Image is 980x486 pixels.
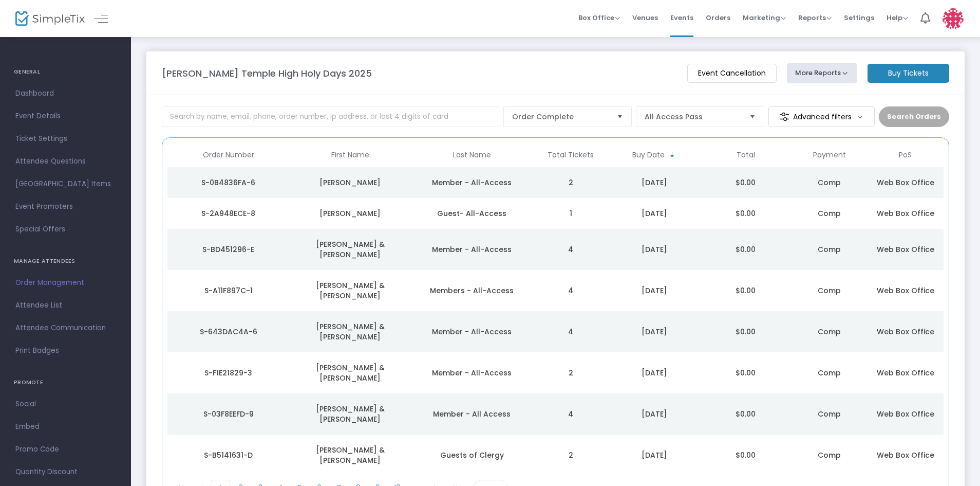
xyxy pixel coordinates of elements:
[413,327,530,337] div: Member - All-Access
[877,208,934,219] span: Web Box Office
[292,363,408,383] div: Joyce & Kevin Anderson
[700,352,791,393] td: $0.00
[737,151,755,159] span: Total
[15,87,116,100] span: Dashboard
[818,244,841,255] span: Comp
[292,208,408,219] div: Andrew Friedeberg
[292,321,408,342] div: Glenn & Andrea Sonnenberg
[687,64,777,83] m-button: Event Cancellation
[162,66,372,80] m-panel-title: [PERSON_NAME] Temple High Holy Days 2025
[533,198,609,229] td: 1
[167,143,944,476] div: Data table
[15,110,116,123] span: Event Details
[700,393,791,435] td: $0.00
[611,285,698,296] div: 9/19/2025
[818,450,841,460] span: Comp
[170,368,287,378] div: S-F1E21829-3
[533,167,609,198] td: 2
[887,13,908,23] span: Help
[818,327,841,337] span: Comp
[292,404,408,424] div: Keili Lefkovitz & Shane Johnson
[292,239,408,260] div: Robert & Stacy Bauer
[877,327,934,337] span: Web Box Office
[611,208,698,219] div: 9/19/2025
[413,177,530,188] div: Member - All-Access
[413,208,530,219] div: Guest- All-Access
[813,151,846,159] span: Payment
[170,244,287,255] div: S-BD451296-E
[533,352,609,393] td: 2
[14,62,117,82] h4: GENERAL
[877,450,934,460] span: Web Box Office
[15,398,116,411] span: Social
[170,327,287,337] div: S-643DAC4A-6
[413,368,530,378] div: Member - All-Access
[15,420,116,434] span: Embed
[162,106,499,127] input: Search by name, email, phone, order number, ip address, or last 4 digits of card
[203,151,254,159] span: Order Number
[611,409,698,419] div: 9/18/2025
[668,151,676,159] span: Sortable
[413,244,530,255] div: Member - All-Access
[15,200,116,213] span: Event Promoters
[868,64,949,83] m-button: Buy Tickets
[15,321,116,335] span: Attendee Communication
[15,443,116,456] span: Promo Code
[700,229,791,270] td: $0.00
[743,13,786,23] span: Marketing
[613,107,627,127] button: Select
[15,465,116,479] span: Quantity Discount
[670,5,693,31] span: Events
[15,299,116,312] span: Attendee List
[745,107,760,127] button: Select
[15,344,116,357] span: Print Badges
[533,229,609,270] td: 4
[779,112,789,122] img: filter
[768,106,875,127] m-button: Advanced filters
[170,450,287,460] div: S-B5141631-D
[611,327,698,337] div: 9/18/2025
[844,5,874,31] span: Settings
[15,276,116,290] span: Order Management
[15,223,116,236] span: Special Offers
[170,409,287,419] div: S-03F8EEFD-9
[818,409,841,419] span: Comp
[877,244,934,255] span: Web Box Office
[533,311,609,352] td: 4
[15,177,116,191] span: [GEOGRAPHIC_DATA] Items
[700,198,791,229] td: $0.00
[292,177,408,188] div: Milton Suchin
[877,368,934,378] span: Web Box Office
[453,151,491,159] span: Last Name
[533,393,609,435] td: 4
[798,13,832,23] span: Reports
[533,270,609,311] td: 4
[611,450,698,460] div: 9/18/2025
[15,155,116,168] span: Attendee Questions
[787,63,858,83] button: More Reports
[700,435,791,476] td: $0.00
[331,151,369,159] span: First Name
[413,285,530,296] div: Members - All-Access
[14,251,117,272] h4: MANAGE ATTENDEES
[818,368,841,378] span: Comp
[413,450,530,460] div: Guests of Clergy
[578,13,620,23] span: Box Office
[611,177,698,188] div: 9/19/2025
[533,143,609,167] th: Total Tickets
[533,435,609,476] td: 2
[877,409,934,419] span: Web Box Office
[899,151,912,159] span: PoS
[818,208,841,219] span: Comp
[700,167,791,198] td: $0.00
[632,5,658,31] span: Venues
[877,285,934,296] span: Web Box Office
[15,132,116,146] span: Ticket Settings
[818,285,841,296] span: Comp
[877,177,934,188] span: Web Box Office
[700,270,791,311] td: $0.00
[611,244,698,255] div: 9/19/2025
[292,280,408,301] div: Lewis & Allison Newmark
[645,112,741,122] span: All Access Pass
[170,285,287,296] div: S-A11F897C-1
